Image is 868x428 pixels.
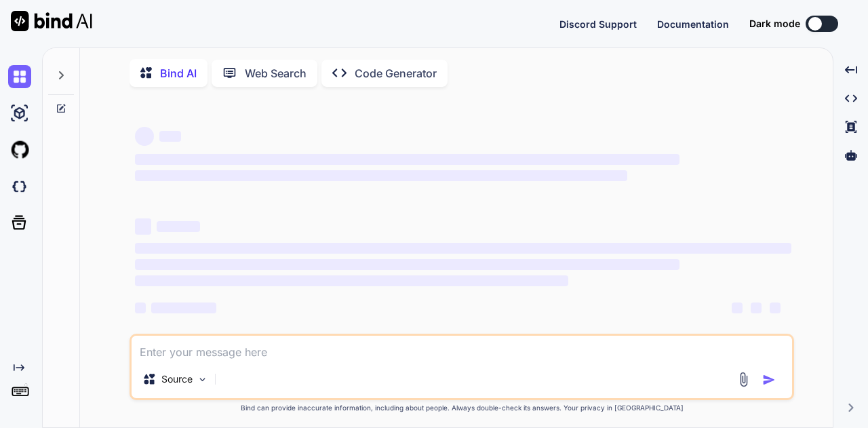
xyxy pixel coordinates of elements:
[749,17,800,31] span: Dark mode
[159,131,181,142] span: ‌
[11,11,92,31] img: Bind AI
[135,275,568,286] span: ‌
[736,372,751,387] img: attachment
[135,127,154,146] span: ‌
[732,303,743,313] span: ‌
[161,372,193,386] p: Source
[762,373,776,387] img: icon
[130,403,794,413] p: Bind can provide inaccurate information, including about people. Always double-check its answers....
[559,18,637,30] span: Discord Support
[135,243,791,254] span: ‌
[8,138,31,161] img: githubLight
[135,259,679,270] span: ‌
[160,65,197,81] p: Bind AI
[8,102,31,125] img: ai-studio
[135,218,151,235] span: ‌
[245,65,307,81] p: Web Search
[135,170,627,181] span: ‌
[8,65,31,88] img: chat
[355,65,437,81] p: Code Generator
[770,303,781,313] span: ‌
[197,374,208,385] img: Pick Models
[559,17,637,31] button: Discord Support
[8,175,31,198] img: darkCloudIdeIcon
[157,221,200,232] span: ‌
[135,154,679,165] span: ‌
[657,17,729,31] button: Documentation
[751,303,762,313] span: ‌
[657,18,729,30] span: Documentation
[151,303,216,313] span: ‌
[135,303,146,313] span: ‌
